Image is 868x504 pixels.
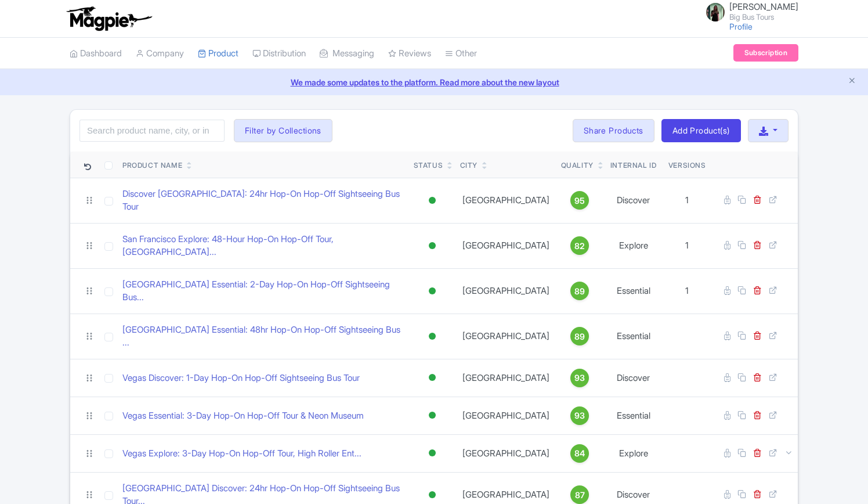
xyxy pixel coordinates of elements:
[603,397,664,434] td: Essential
[455,178,556,223] td: [GEOGRAPHIC_DATA]
[706,3,725,21] img: guwzfdpzskbxeh7o0zzr.jpg
[664,152,711,178] th: Versions
[685,195,689,206] span: 1
[445,38,477,70] a: Other
[426,369,438,386] div: Active
[661,119,741,142] a: Add Product(s)
[320,38,374,70] a: Messaging
[685,285,689,296] span: 1
[603,223,664,268] td: Explore
[7,76,861,88] a: We made some updates to the platform. Read more about the new layout
[122,188,404,214] a: Discover [GEOGRAPHIC_DATA]: 24hr Hop-On Hop-Off Sightseeing Bus Tour
[561,160,594,171] div: Quality
[575,489,585,502] span: 87
[455,359,556,397] td: [GEOGRAPHIC_DATA]
[729,13,798,21] small: Big Bus Tours
[574,409,585,422] span: 93
[603,359,664,397] td: Discover
[426,283,438,300] div: Active
[426,192,438,209] div: Active
[561,369,599,387] a: 93
[426,407,438,424] div: Active
[574,372,585,384] span: 93
[561,236,599,255] a: 82
[426,328,438,345] div: Active
[733,44,798,62] a: Subscription
[574,447,585,460] span: 84
[122,233,404,259] a: San Francisco Explore: 48-Hour Hop-On Hop-Off Tour, [GEOGRAPHIC_DATA]...
[561,282,599,300] a: 89
[79,120,225,142] input: Search product name, city, or interal id
[122,447,361,460] a: Vegas Explore: 3-Day Hop-On Hop-Off Tour, High Roller Ent...
[573,119,654,142] a: Share Products
[574,330,585,343] span: 89
[234,119,332,142] button: Filter by Collections
[70,38,122,70] a: Dashboard
[699,2,798,21] a: [PERSON_NAME] Big Bus Tours
[426,487,438,503] div: Active
[198,38,238,70] a: Product
[574,195,585,207] span: 95
[574,285,585,298] span: 89
[455,397,556,434] td: [GEOGRAPHIC_DATA]
[455,314,556,359] td: [GEOGRAPHIC_DATA]
[574,240,585,253] span: 82
[122,409,364,423] a: Vegas Essential: 3-Day Hop-On Hop-Off Tour & Neon Museum
[603,434,664,472] td: Explore
[455,223,556,268] td: [GEOGRAPHIC_DATA]
[460,160,478,171] div: City
[455,268,556,314] td: [GEOGRAPHIC_DATA]
[561,406,599,425] a: 93
[388,38,431,70] a: Reviews
[122,323,404,350] a: [GEOGRAPHIC_DATA] Essential: 48hr Hop-On Hop-Off Sightseeing Bus ...
[64,6,154,31] img: logo-ab69f6fb50320c5b225c76a69d11143b.png
[685,240,689,251] span: 1
[729,1,798,12] span: [PERSON_NAME]
[414,160,443,171] div: Status
[603,152,664,178] th: Internal ID
[603,314,664,359] td: Essential
[729,21,753,31] a: Profile
[455,434,556,472] td: [GEOGRAPHIC_DATA]
[122,160,182,171] div: Product Name
[122,278,404,304] a: [GEOGRAPHIC_DATA] Essential: 2-Day Hop-On Hop-Off Sightseeing Bus...
[252,38,306,70] a: Distribution
[136,38,184,70] a: Company
[426,237,438,254] div: Active
[561,327,599,345] a: 89
[848,75,856,88] button: Close announcement
[561,444,599,463] a: 84
[122,372,360,385] a: Vegas Discover: 1-Day Hop-On Hop-Off Sightseeing Bus Tour
[561,191,599,210] a: 95
[603,268,664,314] td: Essential
[426,445,438,462] div: Active
[603,178,664,223] td: Discover
[561,485,599,504] a: 87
